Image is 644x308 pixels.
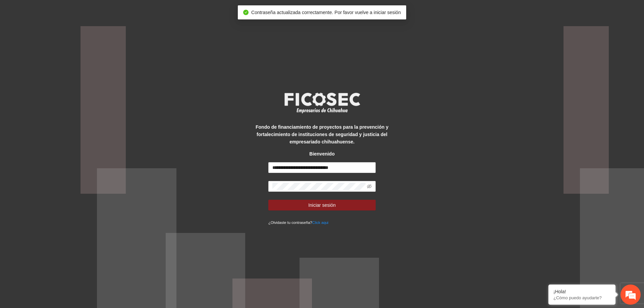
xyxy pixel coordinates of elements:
strong: Fondo de financiamiento de proyectos para la prevención y fortalecimiento de instituciones de seg... [256,124,388,144]
span: Iniciar sesión [308,201,336,209]
div: Minimizar ventana de chat en vivo [110,3,126,19]
textarea: Escriba su mensaje y pulse “Intro” [3,183,128,206]
span: check-circle [243,10,249,15]
div: Chatee con nosotros ahora [35,34,113,43]
span: Contraseña actualizada correctamente. Por favor vuelve a iniciar sesión [251,10,401,15]
p: ¿Cómo puedo ayudarte? [553,295,610,300]
strong: Bienvenido [309,151,334,157]
img: logo [280,90,364,115]
a: Click aqui [312,221,329,225]
div: ¡Hola! [553,289,610,294]
small: ¿Olvidaste tu contraseña? [268,221,328,225]
span: Estamos en línea. [39,89,93,157]
span: eye-invisible [367,184,372,189]
button: Iniciar sesión [268,200,376,210]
